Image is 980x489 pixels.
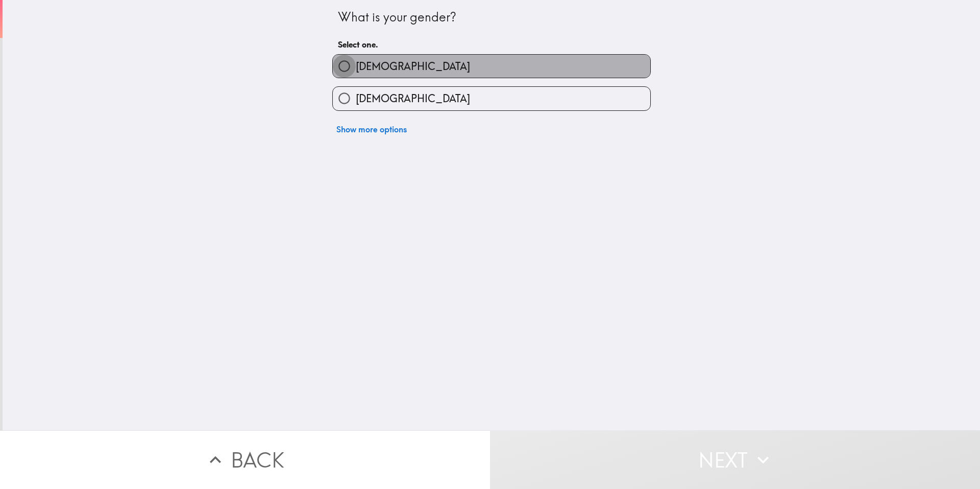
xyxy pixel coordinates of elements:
[490,430,980,489] button: Next
[338,9,645,26] div: What is your gender?
[333,55,650,78] button: [DEMOGRAPHIC_DATA]
[338,39,645,50] h6: Select one.
[356,59,470,74] span: [DEMOGRAPHIC_DATA]
[356,91,470,106] span: [DEMOGRAPHIC_DATA]
[332,119,411,139] button: Show more options
[333,87,650,110] button: [DEMOGRAPHIC_DATA]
